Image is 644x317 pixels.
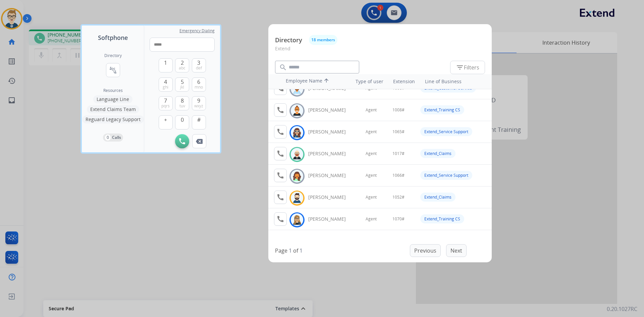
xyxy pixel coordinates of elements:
[420,171,472,180] div: Extend_Service Support
[175,115,189,129] button: 0
[93,95,132,103] button: Language Line
[420,149,455,158] div: Extend_Claims
[420,105,464,114] div: Extend_Training CS
[366,173,377,178] span: Agent
[456,63,464,71] mat-icon: filter_list
[392,216,405,222] span: 1070#
[179,138,185,144] img: call-button
[366,216,377,222] span: Agent
[390,75,418,88] th: Extension
[308,194,353,201] div: [PERSON_NAME]
[181,78,184,86] span: 5
[87,105,139,113] button: Extend Claims Team
[308,216,353,222] div: [PERSON_NAME]
[159,96,173,110] button: 7pqrs
[392,129,405,135] span: 1065#
[179,65,185,71] span: abc
[420,214,464,223] div: Extend_Training CS
[159,115,173,129] button: +
[192,115,206,129] button: #
[346,75,387,88] th: Type of user
[292,171,302,181] img: avatar
[164,116,167,124] span: +
[276,128,284,136] mat-icon: call
[420,193,455,202] div: Extend_Claims
[109,66,117,74] mat-icon: connect_without_contact
[104,53,122,58] h2: Directory
[197,59,200,67] span: 3
[322,77,330,86] mat-icon: arrow_upward
[163,85,168,90] span: ghi
[292,215,302,225] img: avatar
[105,135,111,141] p: 0
[181,59,184,67] span: 2
[164,97,167,105] span: 7
[181,116,184,124] span: 0
[292,106,302,116] img: avatar
[159,58,173,72] button: 1
[196,139,203,144] img: call-button
[292,127,302,138] img: avatar
[366,195,377,200] span: Agent
[309,35,337,45] button: 18 members
[98,33,128,42] span: Softphone
[179,28,215,34] span: Emergency Dialing
[196,65,202,71] span: def
[192,77,206,92] button: 6mno
[308,128,353,135] div: [PERSON_NAME]
[164,78,167,86] span: 4
[103,134,123,142] button: 0Calls
[197,78,200,86] span: 6
[282,74,343,89] th: Employee Name
[276,215,284,223] mat-icon: call
[192,58,206,72] button: 3def
[392,107,405,113] span: 1008#
[180,85,184,90] span: jkl
[420,127,472,136] div: Extend_Service Support
[456,63,479,71] span: Filters
[197,116,201,124] span: #
[366,129,377,135] span: Agent
[279,63,287,71] mat-icon: search
[175,96,189,110] button: 8tuv
[175,77,189,92] button: 5jkl
[159,77,173,92] button: 4ghi
[607,305,637,313] p: 0.20.1027RC
[308,107,353,113] div: [PERSON_NAME]
[422,75,488,88] th: Line of Business
[276,150,284,158] mat-icon: call
[292,149,302,160] img: avatar
[276,171,284,179] mat-icon: call
[181,97,184,105] span: 8
[195,85,203,90] span: mno
[179,103,185,109] span: tuv
[103,88,123,93] span: Resources
[276,106,284,114] mat-icon: call
[293,247,298,255] p: of
[308,150,353,157] div: [PERSON_NAME]
[194,103,203,109] span: wxyz
[392,151,405,156] span: 1017#
[392,173,405,178] span: 1066#
[161,103,170,109] span: pqrs
[275,36,302,45] p: Directory
[276,193,284,201] mat-icon: call
[164,59,167,67] span: 1
[292,193,302,203] img: avatar
[192,96,206,110] button: 9wxyz
[112,135,121,141] p: Calls
[450,61,485,74] button: Filters
[82,115,144,123] button: Reguard Legacy Support
[308,172,353,179] div: [PERSON_NAME]
[275,247,287,255] p: Page
[392,195,405,200] span: 1052#
[275,45,485,57] p: Extend
[366,107,377,113] span: Agent
[197,97,200,105] span: 9
[366,151,377,156] span: Agent
[175,58,189,72] button: 2abc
